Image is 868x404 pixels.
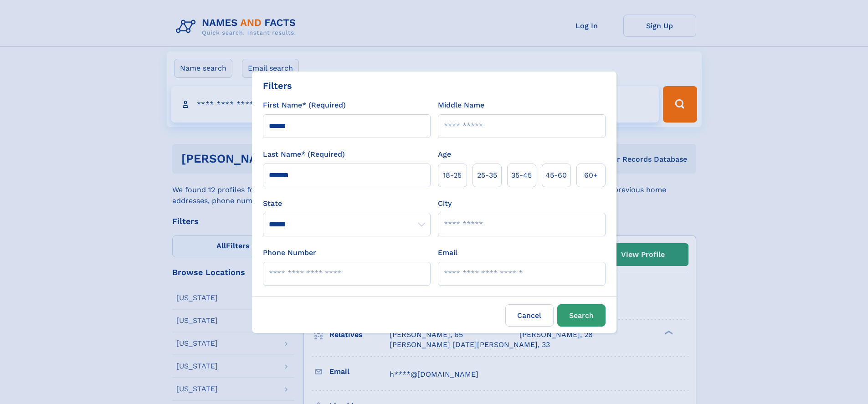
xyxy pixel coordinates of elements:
[263,149,345,160] label: Last Name* (Required)
[263,198,431,209] label: State
[263,247,316,258] label: Phone Number
[438,149,451,160] label: Age
[263,100,346,111] label: First Name* (Required)
[438,247,457,258] label: Email
[263,79,292,92] div: Filters
[443,170,462,181] span: 18‑25
[545,170,567,181] span: 45‑60
[477,170,497,181] span: 25‑35
[438,198,452,209] label: City
[505,304,554,327] label: Cancel
[438,100,484,111] label: Middle Name
[511,170,532,181] span: 35‑45
[584,170,598,181] span: 60+
[557,304,606,327] button: Search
